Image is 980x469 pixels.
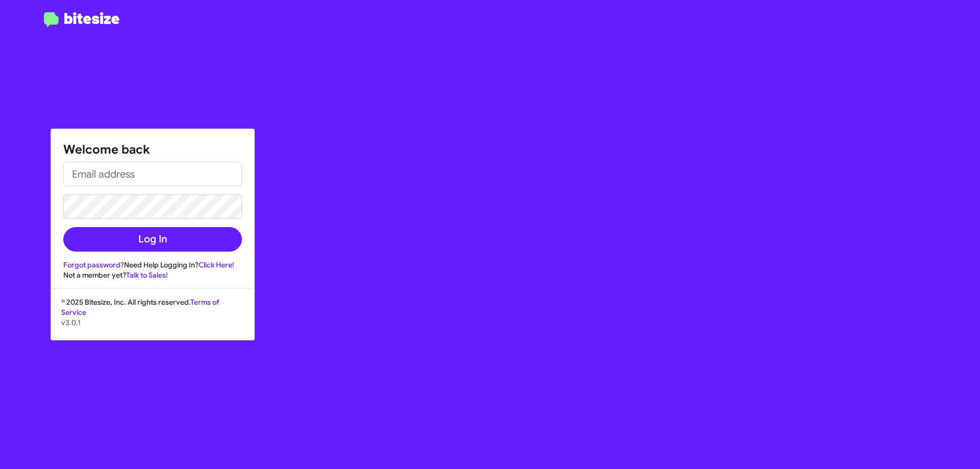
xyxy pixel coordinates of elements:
a: Click Here! [199,260,234,269]
input: Email address [63,162,242,186]
div: © 2025 Bitesize, Inc. All rights reserved. [51,297,254,340]
a: Forgot password? [63,260,124,269]
a: Talk to Sales! [126,270,168,280]
div: Not a member yet? [63,270,242,280]
button: Log In [63,227,242,252]
h1: Welcome back [63,141,242,158]
div: Need Help Logging In? [63,260,242,270]
p: v3.0.1 [61,317,244,328]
